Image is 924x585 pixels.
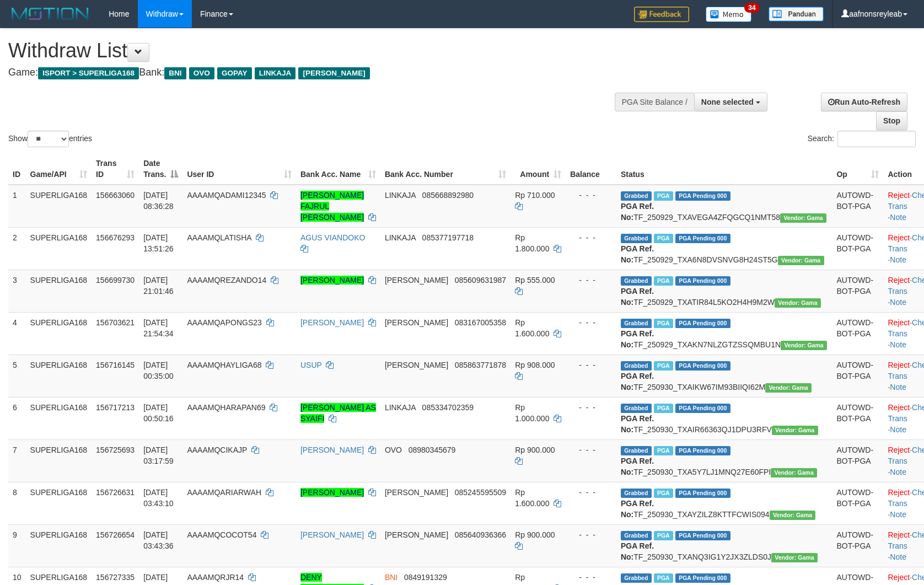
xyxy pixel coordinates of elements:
a: Reject [888,276,910,285]
div: - - - [570,232,612,243]
span: 156716145 [96,361,135,369]
span: PGA Pending [675,489,730,498]
span: [PERSON_NAME] [385,361,448,369]
span: 156703621 [96,318,135,327]
span: Marked by aafnonsreyleab [654,446,673,455]
span: BNI [385,573,397,582]
b: PGA Ref. No: [621,372,654,391]
div: PGA Site Balance / [615,93,694,111]
span: Grabbed [621,531,652,540]
div: - - - [570,444,612,455]
span: LINKAJA [385,191,416,200]
span: Rp 555.000 [515,276,555,285]
a: Note [890,213,906,222]
span: 156725693 [96,446,135,454]
a: Reject [888,233,910,242]
span: Rp 710.000 [515,191,555,200]
span: [DATE] 03:43:10 [143,488,174,508]
span: ISPORT > SUPERLIGA168 [38,67,139,79]
b: PGA Ref. No: [621,287,654,307]
td: 5 [8,355,26,397]
a: [PERSON_NAME] [300,446,364,454]
a: Stop [876,111,907,130]
span: AAAAMQARIARWAH [187,488,261,497]
span: LINKAJA [385,403,416,412]
td: SUPERLIGA168 [26,482,92,524]
span: Marked by aafchhiseyha [654,319,673,328]
td: AUTOWD-BOT-PGA [832,185,883,228]
div: - - - [570,190,612,201]
span: AAAAMQAPONGS23 [187,318,261,327]
a: Note [890,468,906,476]
a: [PERSON_NAME] [300,530,364,539]
td: TF_250929_TXATIR84L5KO2H4H9M2W [616,270,832,312]
td: SUPERLIGA168 [26,439,92,482]
td: TF_250930_TXAIKW67IM93BIIQI62M [616,355,832,397]
a: [PERSON_NAME] [300,318,364,327]
td: TF_250929_TXA6N8DVSNVG8H24ST5G [616,227,832,270]
th: ID [8,153,26,185]
span: BNI [164,67,186,79]
td: 9 [8,524,26,567]
span: LINKAJA [255,67,296,79]
th: User ID: activate to sort column ascending [182,153,296,185]
b: PGA Ref. No: [621,414,654,434]
span: Vendor URL: https://trx31.1velocity.biz [781,341,827,350]
span: Copy 083167005358 to clipboard [455,318,506,327]
td: 1 [8,185,26,228]
span: Grabbed [621,234,652,243]
img: Button%20Memo.svg [706,7,752,22]
div: - - - [570,402,612,413]
span: AAAAMQCOCOT54 [187,530,256,539]
span: PGA Pending [675,573,730,583]
span: AAAAMQADAMI12345 [187,191,266,200]
span: Vendor URL: https://trx31.1velocity.biz [775,298,821,308]
span: 156717213 [96,403,135,412]
td: TF_250930_TXAYZILZ8KTTFCWIS094 [616,482,832,524]
td: AUTOWD-BOT-PGA [832,524,883,567]
span: Grabbed [621,319,652,328]
a: Note [890,340,906,349]
span: None selected [701,98,754,106]
span: Rp 908.000 [515,361,555,369]
span: OVO [385,446,402,454]
a: [PERSON_NAME] [300,488,364,497]
span: Copy 0849191329 to clipboard [404,573,447,582]
span: 156699730 [96,276,135,285]
span: Grabbed [621,404,652,413]
td: 8 [8,482,26,524]
a: Reject [888,488,910,497]
b: PGA Ref. No: [621,541,654,561]
span: Rp 900.000 [515,446,555,454]
span: [PERSON_NAME] [385,488,448,497]
th: Bank Acc. Name: activate to sort column ascending [296,153,380,185]
th: Trans ID: activate to sort column ascending [92,153,139,185]
span: Copy 085377197718 to clipboard [422,233,474,242]
span: [DATE] 00:35:00 [143,361,174,380]
span: GOPAY [217,67,252,79]
span: PGA Pending [675,276,730,286]
span: 156663060 [96,191,135,200]
span: Vendor URL: https://trx31.1velocity.biz [780,213,826,223]
div: - - - [570,317,612,328]
td: AUTOWD-BOT-PGA [832,312,883,355]
td: AUTOWD-BOT-PGA [832,397,883,439]
td: SUPERLIGA168 [26,397,92,439]
span: Rp 1.600.000 [515,488,549,508]
h4: Game: Bank: [8,67,605,78]
span: AAAAMQRJR14 [187,573,244,582]
b: PGA Ref. No: [621,457,654,476]
span: Grabbed [621,446,652,455]
b: PGA Ref. No: [621,329,654,349]
td: 3 [8,270,26,312]
span: Marked by aafchhiseyha [654,361,673,371]
a: Note [890,510,906,519]
th: Date Trans.: activate to sort column descending [139,153,182,185]
b: PGA Ref. No: [621,499,654,519]
span: Marked by aafchhiseyha [654,191,673,201]
span: PGA Pending [675,531,730,540]
div: - - - [570,487,612,498]
td: TF_250930_TXAIR66363QJ1DPU3RFV [616,397,832,439]
span: AAAAMQHARAPAN69 [187,403,265,412]
th: Balance [566,153,616,185]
